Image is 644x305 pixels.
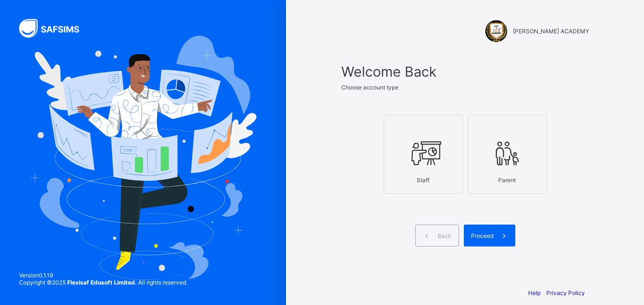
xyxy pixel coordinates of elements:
div: Staff [389,172,458,188]
a: Privacy Policy [546,289,585,296]
strong: Flexisaf Edusoft Limited. [67,279,137,286]
span: Proceed [471,232,493,239]
span: Welcome Back [341,63,589,80]
div: Parent [473,172,542,188]
span: Choose account type [341,84,399,91]
span: Version 0.1.19 [19,272,187,279]
img: SAFSIMS Logo [19,19,91,38]
span: [PERSON_NAME] ACADEMY [513,28,589,35]
span: Back [438,232,451,239]
img: Hero Image [30,36,256,279]
span: Copyright © 2025 All rights reserved. [19,279,187,286]
a: Help [528,289,541,296]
